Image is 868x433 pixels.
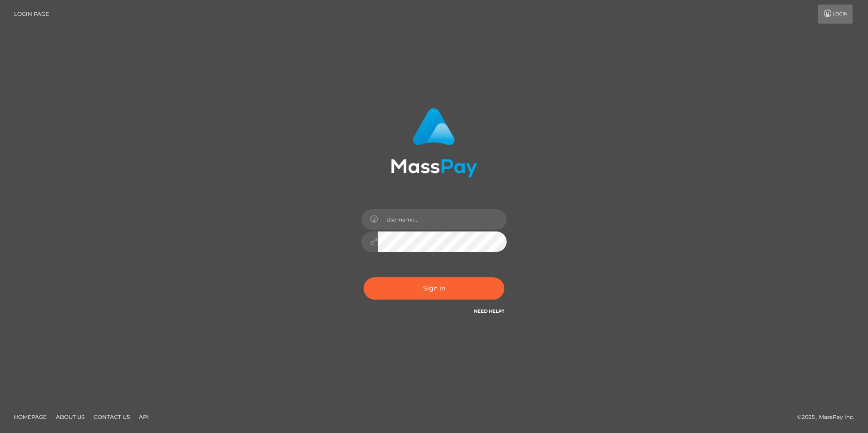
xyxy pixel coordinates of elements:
a: API [135,410,153,424]
div: © 2025 , MassPay Inc. [797,412,861,422]
a: About Us [52,410,88,424]
button: Sign in [364,277,504,300]
a: Homepage [10,410,50,424]
a: Login Page [14,5,49,24]
img: MassPay Login [391,108,477,177]
a: Contact Us [90,410,133,424]
a: Need Help? [474,308,504,314]
a: Login [818,5,853,24]
input: Username... [378,209,507,230]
